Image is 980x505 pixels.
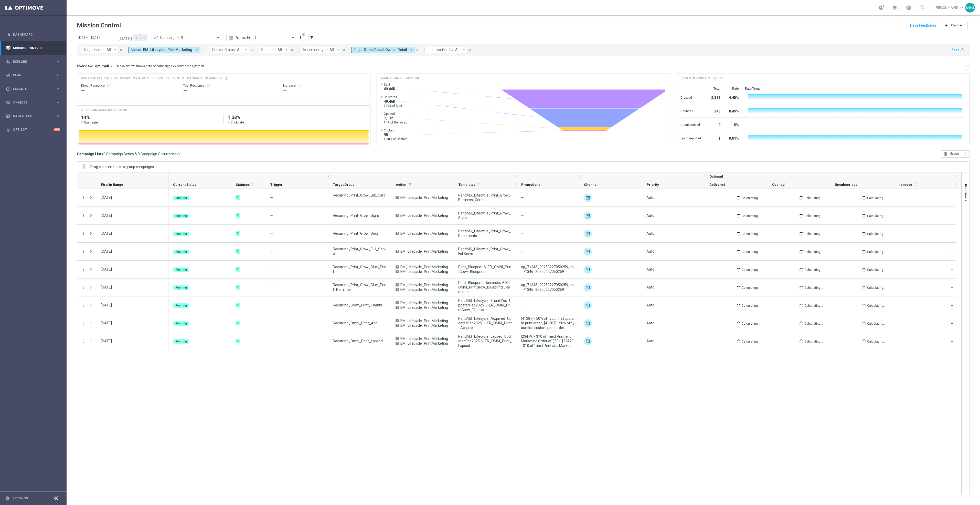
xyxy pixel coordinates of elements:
i: close [250,48,253,52]
i: close [468,48,472,52]
img: Optimail [584,265,592,274]
p: Calculating... [867,195,886,200]
i: arrow_forward [142,36,146,39]
button: lightbulb Optibot +10 [6,128,60,132]
button: more_vert [81,213,86,218]
p: Calculating... [742,231,760,236]
span: PandMS_Lifecycle_Print_Grow_Business_Cards [458,193,512,202]
span: Tags: [354,48,363,52]
div: Execute [6,87,55,91]
div: Rate [727,87,739,91]
i: more_vert [963,152,967,156]
div: Optimail [584,194,592,202]
a: Mission Control [13,41,60,55]
span: Optimail [709,174,723,178]
i: arrow_back [135,36,139,39]
i: lightbulb [6,127,10,132]
span: Action [396,183,406,187]
div: 0% [727,120,739,128]
div: Test Response [183,84,275,88]
span: Statuses: [261,48,276,52]
span: EM_Lifecycle_PrintMarketing [400,341,448,346]
i: arrow_drop_down [243,48,248,52]
button: Current Status: All arrow_drop_down [210,47,249,53]
span: All [278,48,282,52]
span: Current Status: [212,48,236,52]
button: filter_alt [308,34,315,41]
div: track_changes Analyze keyboard_arrow_right [6,100,60,105]
span: Recurring_Print_Grow_Biz_Cards [333,193,387,202]
span: EM_Lifecycle_PrintMarketing [400,231,448,236]
div: 1 [236,231,240,236]
span: Sent [384,83,395,87]
i: track_changes [6,100,10,105]
multiple-options-button: Export to CSV [941,152,970,156]
img: Optimail [584,301,592,310]
span: All [455,48,460,52]
span: A [396,319,399,322]
i: refresh [476,182,480,187]
button: close [342,47,346,53]
i: keyboard_arrow_down [965,64,968,68]
button: Data Studio keyboard_arrow_right [6,114,60,118]
i: refresh [913,182,917,187]
span: Opened [772,183,785,187]
div: Plan [6,73,55,78]
button: close [290,47,294,53]
span: Calculate column [912,182,917,187]
span: Auto [646,213,654,218]
i: play_circle_outline [6,87,10,91]
span: All [237,48,241,52]
i: add [944,23,948,27]
span: Plan [13,74,55,77]
button: gps_fixed Plan keyboard_arrow_right [6,73,60,77]
img: Optimail [584,337,592,345]
button: more_vert [298,35,303,41]
button: arrow_forward [140,34,147,41]
i: more_vert [299,36,303,40]
button: Tags: Omni-Retail, Owner-Retail arrow_drop_down [351,47,415,53]
i: arrow_drop_down [113,48,118,52]
div: Press SPACE to select this row. [77,314,168,332]
div: equalizer Dashboard [6,33,60,37]
div: Direct Response [81,84,175,88]
div: 07 Oct 2025, Tuesday [101,231,112,236]
i: arrow_drop_down [336,48,340,52]
span: EM_Lifecycle_PrintMarketing [400,195,448,200]
span: 14% of Delivered [384,120,407,125]
button: refresh [298,84,302,88]
span: Recurring_Print_Grow_Docs [333,231,379,236]
button: close [249,47,254,53]
span: Delivered [384,95,402,99]
span: Auto [646,195,654,200]
div: Press SPACE to select this row. [77,261,168,279]
span: Calculate column [475,182,480,187]
i: open_in_browser [943,152,947,156]
span: Statuses [236,183,250,187]
input: Select date range [77,34,133,41]
div: 1 [236,195,240,200]
span: B [396,270,399,273]
span: A [396,196,399,199]
span: B [396,342,399,345]
p: Calculating... [742,195,760,200]
span: — [951,196,953,200]
button: open_in_browser Export [941,150,961,158]
div: 07 Oct 2025, Tuesday [101,195,112,200]
a: Dashboard [13,28,60,41]
img: Optimail [584,248,592,256]
div: Press SPACE to select this row. [77,296,168,314]
div: 1 [236,213,240,218]
span: Unsubscribed [835,183,858,187]
div: 4.45% [727,93,739,101]
button: Optimail arrow_drop_down [93,64,115,68]
div: Press SPACE to select this row. [77,332,168,350]
div: There are unsaved changes [302,33,305,36]
span: Calculate column [250,182,254,187]
i: more_vert [81,231,86,236]
i: close [342,48,346,52]
span: Priority [647,183,659,187]
span: — [521,195,524,200]
button: Statuses: All arrow_drop_down [259,47,290,53]
div: Analyze [6,100,55,105]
